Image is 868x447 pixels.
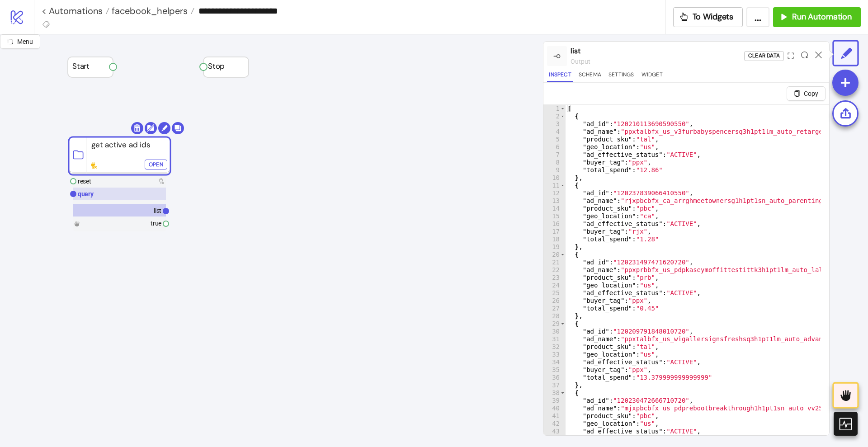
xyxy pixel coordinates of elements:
span: radius-bottomright [7,38,14,45]
button: Settings [607,70,636,82]
button: Widget [640,70,665,82]
div: 30 [543,328,566,335]
span: facebook_helpers [109,5,188,17]
div: 7 [543,151,566,159]
div: 1 [543,105,566,113]
div: 9 [543,166,566,174]
div: 31 [543,335,566,343]
button: Open [145,160,167,169]
div: 21 [543,259,566,266]
div: 13 [543,197,566,205]
span: copy [794,90,800,97]
div: 12 [543,189,566,197]
div: 8 [543,159,566,166]
div: 27 [543,305,566,312]
span: Toggle code folding, rows 11 through 19 [560,182,565,189]
div: 6 [543,143,566,151]
div: 14 [543,205,566,212]
div: 4 [543,128,566,136]
button: Run Automation [773,7,861,27]
div: 37 [543,381,566,389]
div: 22 [543,266,566,274]
a: facebook_helpers [109,6,194,15]
div: 18 [543,235,566,243]
div: 32 [543,343,566,351]
span: Toggle code folding, rows 1 through 2180 [560,105,565,113]
div: 24 [543,282,566,289]
div: 26 [543,297,566,305]
text: reset [78,178,91,185]
div: 28 [543,312,566,320]
button: Inspect [547,70,573,82]
span: Menu [17,38,33,45]
div: Open [149,160,163,170]
div: 25 [543,289,566,297]
div: list [571,45,744,56]
button: Schema [577,70,603,82]
div: 5 [543,136,566,143]
div: 17 [543,228,566,235]
span: Toggle code folding, rows 38 through 46 [560,389,565,397]
div: 34 [543,358,566,366]
button: To Widgets [673,7,743,27]
div: 41 [543,412,566,420]
span: Run Automation [792,12,852,22]
div: 38 [543,389,566,397]
span: Toggle code folding, rows 20 through 28 [560,251,565,259]
span: To Widgets [693,12,734,22]
div: 29 [543,320,566,328]
span: Toggle code folding, rows 29 through 37 [560,320,565,328]
button: ... [746,7,769,27]
div: 3 [543,120,566,128]
div: output [571,56,744,66]
button: Copy [787,86,826,101]
span: Toggle code folding, rows 2 through 10 [560,113,565,120]
div: 35 [543,366,566,374]
span: Copy [804,90,818,97]
div: 16 [543,220,566,228]
div: 23 [543,274,566,282]
div: 11 [543,182,566,189]
div: 43 [543,428,566,435]
div: 36 [543,374,566,381]
div: Clear Data [748,51,780,61]
div: 40 [543,405,566,412]
div: 42 [543,420,566,428]
span: expand [788,52,794,59]
div: 19 [543,243,566,251]
div: 2 [543,113,566,120]
a: < Automations [42,6,109,15]
div: 20 [543,251,566,259]
text: query [78,190,94,198]
div: 39 [543,397,566,405]
div: 44 [543,435,566,443]
div: 33 [543,351,566,358]
text: list [154,207,161,214]
div: 10 [543,174,566,182]
div: 15 [543,212,566,220]
button: Clear Data [744,51,784,61]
